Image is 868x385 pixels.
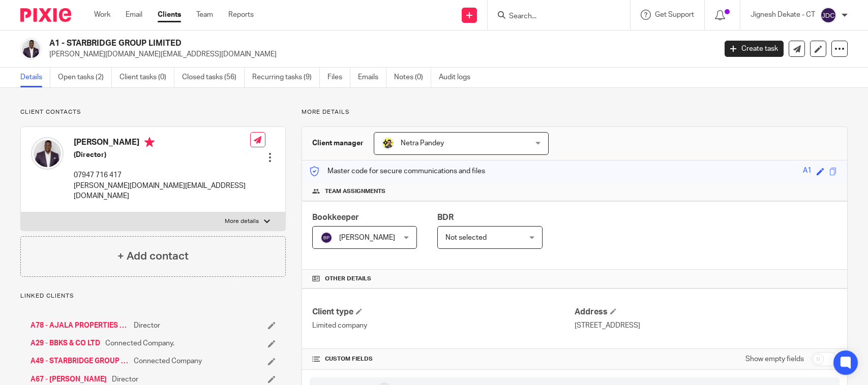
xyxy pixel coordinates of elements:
[20,8,71,22] img: Pixie
[751,10,815,20] p: Jignesh Dekate - CT
[725,41,784,57] a: Create task
[158,10,181,20] a: Clients
[327,68,350,87] a: Files
[358,68,386,87] a: Emails
[134,356,202,366] span: Connected Company
[320,232,333,244] img: svg%3E
[20,38,42,59] img: Screenshot%202025-08-18%20171408.png
[302,108,848,116] p: More details
[394,68,431,87] a: Notes (0)
[144,137,155,147] i: Primary
[74,137,250,150] h4: [PERSON_NAME]
[74,181,250,202] p: [PERSON_NAME][DOMAIN_NAME][EMAIL_ADDRESS][DOMAIN_NAME]
[112,374,138,384] span: Director
[225,217,259,226] p: More details
[803,166,812,177] div: A1
[325,187,385,196] span: Team assignments
[439,68,478,87] a: Audit logs
[49,38,577,49] h2: A1 - STARBRIDGE GROUP LIMITED
[312,355,575,363] h4: CUSTOM FIELDS
[20,292,286,300] p: Linked clients
[437,213,454,221] span: BDR
[745,354,804,364] label: Show empty fields
[58,68,112,87] a: Open tasks (2)
[310,166,485,176] p: Master code for secure communications and files
[382,137,394,149] img: Netra-New-Starbridge-Yellow.jpg
[312,320,575,331] p: Limited company
[312,307,575,317] h4: Client type
[105,338,174,348] span: Connected Company.
[401,140,444,147] span: Netra Pandey
[228,10,254,20] a: Reports
[31,338,100,348] a: A29 - BBKS & CO LTD
[134,320,160,331] span: Director
[126,10,142,20] a: Email
[74,150,250,160] h5: (Director)
[196,10,213,20] a: Team
[339,234,395,241] span: [PERSON_NAME]
[182,68,245,87] a: Closed tasks (56)
[117,248,189,264] h4: + Add contact
[74,170,250,180] p: 07947 716 417
[312,138,364,148] h3: Client manager
[325,275,371,283] span: Other details
[31,356,129,366] a: A49 - STARBRIDGE GROUP (HOLDINGS) LIMITED
[312,213,359,221] span: Bookkeeper
[20,108,286,116] p: Client contacts
[49,49,709,59] p: [PERSON_NAME][DOMAIN_NAME][EMAIL_ADDRESS][DOMAIN_NAME]
[94,10,110,20] a: Work
[20,68,50,87] a: Details
[252,68,320,87] a: Recurring tasks (9)
[31,137,64,170] img: Screenshot%202025-08-18%20171408.png
[31,374,107,384] a: A67 - [PERSON_NAME]
[119,68,174,87] a: Client tasks (0)
[575,307,837,317] h4: Address
[508,12,600,21] input: Search
[575,320,837,331] p: [STREET_ADDRESS]
[655,11,694,18] span: Get Support
[31,320,129,331] a: A78 - AJALA PROPERTIES LTD
[445,234,487,241] span: Not selected
[820,7,836,23] img: svg%3E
